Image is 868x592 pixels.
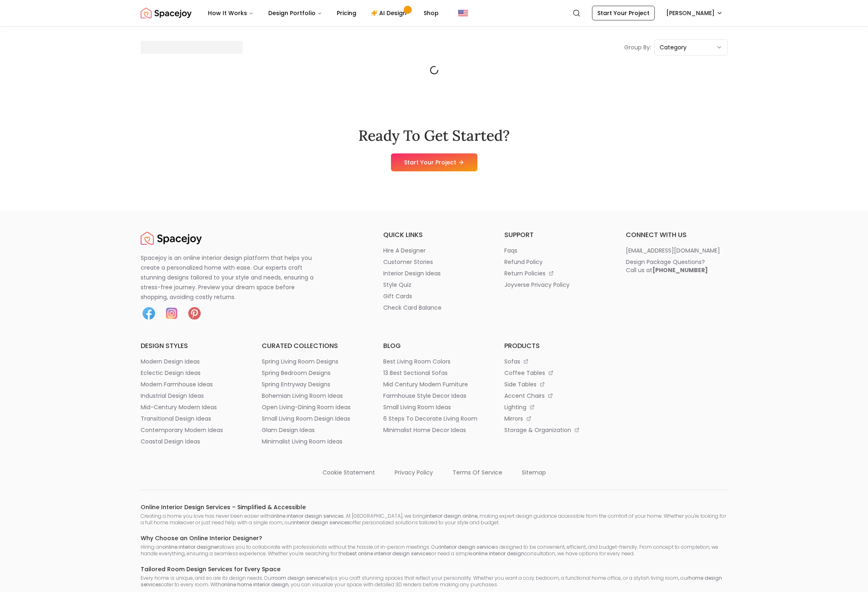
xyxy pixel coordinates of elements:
p: mirrors [504,415,523,423]
a: spring entryway designs [262,380,364,388]
a: side tables [504,380,606,388]
p: storage & organization [504,426,571,434]
p: refund policy [504,258,543,266]
a: transitional design ideas [141,415,243,423]
a: spring bedroom designs [262,369,364,377]
strong: best online interior design services [346,550,431,557]
a: gift cards [383,292,485,300]
p: bohemian living room ideas [262,392,343,400]
p: coffee tables [504,369,545,377]
a: privacy policy [395,465,433,477]
p: open living-dining room ideas [262,403,351,411]
a: eclectic design ideas [141,369,243,377]
a: 6 steps to decorate living room [383,415,485,423]
strong: online interior designer [162,543,219,550]
p: spring bedroom designs [262,369,331,377]
p: transitional design ideas [141,415,211,423]
a: style quiz [383,281,485,289]
a: spring living room designs [262,357,364,366]
button: How It Works [201,5,260,21]
strong: online home interior design [221,581,289,588]
h6: Tailored Room Design Services for Every Space [141,565,728,573]
a: mirrors [504,415,606,423]
p: 6 steps to decorate living room [383,415,477,423]
p: check card balance [383,304,442,312]
a: 13 best sectional sofas [383,369,485,377]
strong: online interior design [473,550,524,557]
p: coastal design ideas [141,437,200,446]
p: Every home is unique, and so are its design needs. Our helps you craft stunning spaces that refle... [141,575,728,588]
p: mid century modern furniture [383,380,468,388]
p: side tables [504,380,537,388]
button: [PERSON_NAME] [661,6,728,20]
a: modern design ideas [141,357,243,366]
p: modern farmhouse ideas [141,380,213,388]
p: [EMAIL_ADDRESS][DOMAIN_NAME] [626,246,720,255]
p: spring entryway designs [262,380,330,388]
strong: room design service [273,574,324,581]
p: Creating a home you love has never been easier with . At [GEOGRAPHIC_DATA], we bring , making exp... [141,513,728,526]
a: interior design ideas [383,269,485,277]
a: storage & organization [504,426,606,434]
strong: interior design service [440,543,494,550]
a: best living room colors [383,357,485,366]
p: Hiring an allows you to collaborate with professionals without the hassle of in-person meetings. ... [141,544,728,557]
h6: design styles [141,341,243,351]
a: sitemap [522,465,546,477]
h6: blog [383,341,485,351]
h6: curated collections [262,341,364,351]
a: small living room ideas [383,403,485,411]
p: sofas [504,357,520,366]
p: style quiz [383,281,411,289]
p: small living room design ideas [262,415,350,423]
p: minimalist living room ideas [262,437,342,446]
h6: Why Choose an Online Interior Designer? [141,534,728,542]
h6: connect with us [626,230,728,240]
a: joyverse privacy policy [504,281,606,289]
p: contemporary modern ideas [141,426,223,434]
a: AI Design [364,5,415,21]
p: minimalist home decor ideas [383,426,466,434]
a: return policies [504,269,606,277]
a: cookie statement [322,465,375,477]
a: open living-dining room ideas [262,403,364,411]
p: mid-century modern ideas [141,403,217,411]
h6: quick links [383,230,485,240]
p: best living room colors [383,357,451,366]
p: farmhouse style decor ideas [383,392,466,400]
a: terms of service [453,465,502,477]
p: hire a designer [383,246,426,255]
img: Instagram icon [163,305,180,321]
img: Pinterest icon [186,305,203,321]
p: 13 best sectional sofas [383,369,448,377]
p: small living room ideas [383,403,451,411]
div: Design Package Questions? Call us at [626,258,708,274]
a: bohemian living room ideas [262,392,364,400]
p: spring living room designs [262,357,338,366]
a: accent chairs [504,392,606,400]
p: terms of service [453,468,502,477]
h6: Online Interior Design Services – Simplified & Accessible [141,503,728,511]
a: industrial design ideas [141,392,243,400]
a: faqs [504,246,606,255]
p: glam design ideas [262,426,315,434]
h6: products [504,341,606,351]
strong: interior design online [426,512,477,519]
a: hire a designer [383,246,485,255]
a: Design Package Questions?Call us at[PHONE_NUMBER] [626,258,728,274]
b: [PHONE_NUMBER] [652,266,708,274]
a: Pricing [330,5,363,21]
a: minimalist living room ideas [262,437,364,446]
strong: online interior design services [270,512,344,519]
strong: interior design services [293,519,350,526]
p: joyverse privacy policy [504,281,570,289]
p: faqs [504,246,517,255]
a: coastal design ideas [141,437,243,446]
img: United States [458,8,468,18]
img: Facebook icon [141,305,157,321]
a: lighting [504,403,606,411]
img: Spacejoy Logo [141,230,202,246]
p: return policies [504,269,546,277]
p: interior design ideas [383,269,441,277]
a: mid-century modern ideas [141,403,243,411]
